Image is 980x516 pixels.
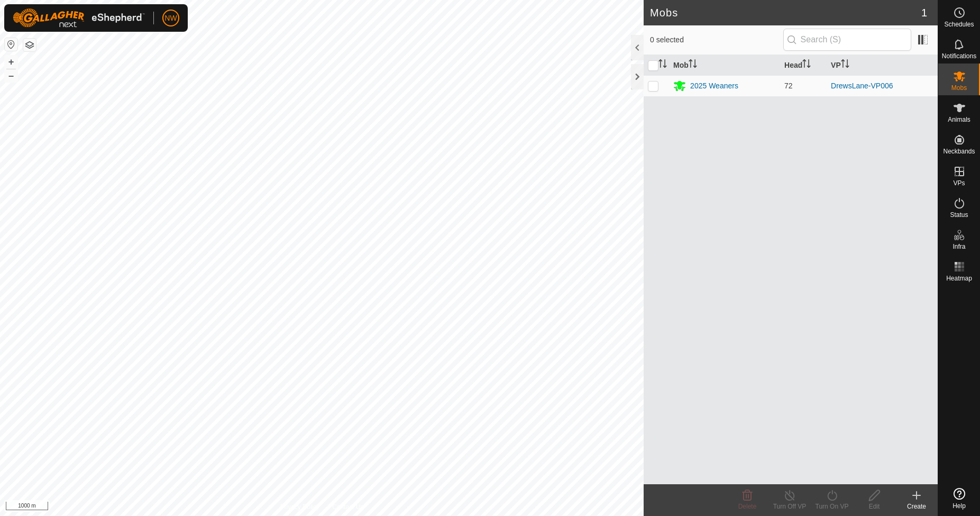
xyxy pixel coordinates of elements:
[280,502,320,512] a: Privacy Policy
[938,484,980,513] a: Help
[853,502,895,511] div: Edit
[332,502,363,512] a: Contact Us
[802,61,811,69] p-sorticon: Activate to sort
[164,13,177,24] span: NW
[827,55,938,76] th: VP
[952,243,965,250] span: Infra
[5,69,17,82] button: –
[650,34,783,46] span: 0 selected
[650,6,921,19] h2: Mobs
[768,502,811,511] div: Turn Off VP
[5,38,17,51] button: Reset Map
[5,56,17,68] button: +
[951,85,967,91] span: Mobs
[943,148,975,155] span: Neckbands
[658,61,667,69] p-sorticon: Activate to sort
[942,53,976,59] span: Notifications
[950,212,968,218] span: Status
[738,503,757,510] span: Delete
[13,8,145,28] img: Gallagher Logo
[948,116,970,123] span: Animals
[841,61,849,69] p-sorticon: Activate to sort
[780,55,827,76] th: Head
[689,61,697,69] p-sorticon: Activate to sort
[946,275,972,282] span: Heatmap
[784,82,793,90] span: 72
[944,21,974,28] span: Schedules
[811,502,853,511] div: Turn On VP
[690,80,738,92] div: 2025 Weaners
[669,55,780,76] th: Mob
[23,39,36,51] button: Map Layers
[895,502,938,511] div: Create
[783,29,911,51] input: Search (S)
[921,5,927,21] span: 1
[831,82,893,90] a: DrewsLane-VP006
[953,180,965,186] span: VPs
[952,503,966,509] span: Help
